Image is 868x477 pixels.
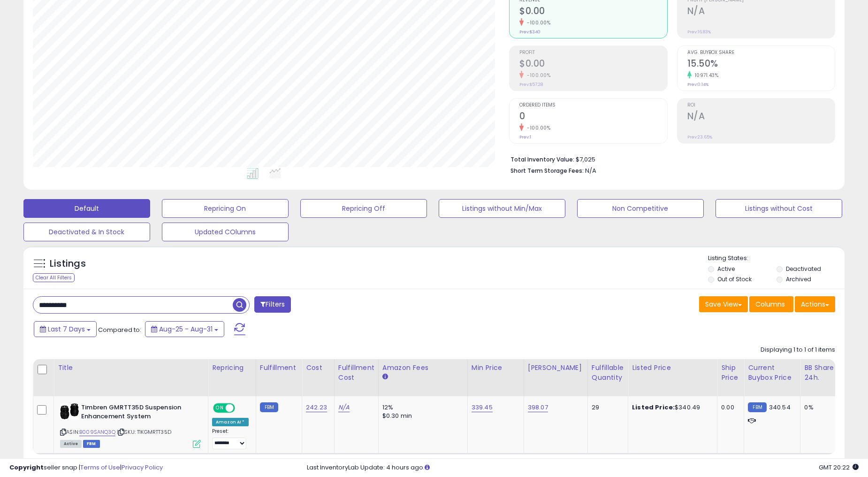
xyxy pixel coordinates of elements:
h2: 0 [519,111,667,123]
span: Compared to: [98,325,141,334]
div: Listed Price [632,363,713,373]
div: BB Share 24h. [804,363,838,383]
small: Prev: $340 [519,29,541,35]
div: [PERSON_NAME] [528,363,584,373]
a: 398.07 [528,403,548,412]
p: Listing States: [708,254,845,263]
button: Last 7 Days [34,321,97,337]
button: Aug-25 - Aug-31 [145,321,224,337]
button: Listings without Cost [716,199,842,218]
div: 0.00 [721,403,737,412]
span: 340.54 [769,403,791,412]
button: Save View [699,296,748,312]
strong: Copyright [9,463,44,472]
span: Columns [755,300,785,309]
div: Fulfillment Cost [338,363,374,383]
b: Timbren GMRTT35D Suspension Enhancement System [81,403,195,423]
label: Out of Stock [717,275,752,283]
div: Ship Price [721,363,740,383]
div: ASIN: [60,403,201,447]
div: 0% [804,403,835,412]
b: Short Term Storage Fees: [510,167,584,175]
h2: $0.00 [519,58,667,71]
button: Listings without Min/Max [439,199,565,218]
label: Archived [786,275,811,283]
span: All listings currently available for purchase on Amazon [60,440,82,448]
button: Repricing Off [300,199,427,218]
div: Title [58,363,204,373]
h2: 15.50% [687,58,835,71]
span: Avg. Buybox Share [687,50,835,55]
button: Deactivated & In Stock [23,223,150,241]
span: ON [214,404,226,412]
li: $7,025 [510,153,828,164]
small: FBM [748,402,766,412]
span: OFF [234,404,249,412]
span: FBM [83,440,100,448]
div: Fulfillment [260,363,298,373]
h2: N/A [687,6,835,18]
span: N/A [585,166,596,175]
small: Prev: 1 [519,134,531,140]
button: Columns [749,296,793,312]
small: Amazon Fees. [382,373,388,381]
small: -100.00% [524,124,550,131]
small: FBM [260,402,278,412]
div: 12% [382,403,460,412]
b: Total Inventory Value: [510,155,574,163]
div: $0.30 min [382,412,460,420]
button: Updated COlumns [162,223,289,241]
small: 10971.43% [692,72,719,79]
button: Actions [795,296,835,312]
div: Amazon Fees [382,363,464,373]
button: Filters [254,296,291,313]
div: Clear All Filters [33,273,75,282]
span: 2025-09-8 20:22 GMT [819,463,859,472]
label: Deactivated [786,265,821,273]
div: Preset: [212,428,249,449]
a: 242.23 [306,403,327,412]
div: Repricing [212,363,252,373]
div: Amazon AI * [212,418,249,426]
button: Non Competitive [577,199,704,218]
small: Prev: $57.28 [519,82,543,87]
div: Current Buybox Price [748,363,796,383]
a: N/A [338,403,350,412]
div: Last InventoryLab Update: 4 hours ago. [307,463,859,472]
a: Terms of Use [80,463,120,472]
a: 339.45 [472,403,493,412]
small: Prev: 0.14% [687,82,708,87]
span: Last 7 Days [48,324,85,334]
img: 31tSjMVByIL._SL40_.jpg [60,403,79,419]
div: Displaying 1 to 1 of 1 items [761,346,835,354]
small: Prev: 16.83% [687,29,711,35]
label: Active [717,265,735,273]
button: Default [23,199,150,218]
div: Min Price [472,363,520,373]
a: Privacy Policy [122,463,163,472]
div: Fulfillable Quantity [592,363,624,383]
small: Prev: 23.65% [687,134,712,140]
span: Profit [519,50,667,55]
h2: $0.00 [519,6,667,18]
small: -100.00% [524,19,550,26]
div: 29 [592,403,621,412]
small: -100.00% [524,72,550,79]
b: Listed Price: [632,403,675,412]
a: B009SANQ3Q [79,428,115,436]
span: ROI [687,103,835,108]
h5: Listings [50,257,86,270]
div: Cost [306,363,330,373]
h2: N/A [687,111,835,123]
div: seller snap | | [9,463,163,472]
span: | SKU: T1KGMRTT35D [117,428,171,436]
div: $340.49 [632,403,710,412]
span: Ordered Items [519,103,667,108]
button: Repricing On [162,199,289,218]
span: Aug-25 - Aug-31 [159,324,213,334]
